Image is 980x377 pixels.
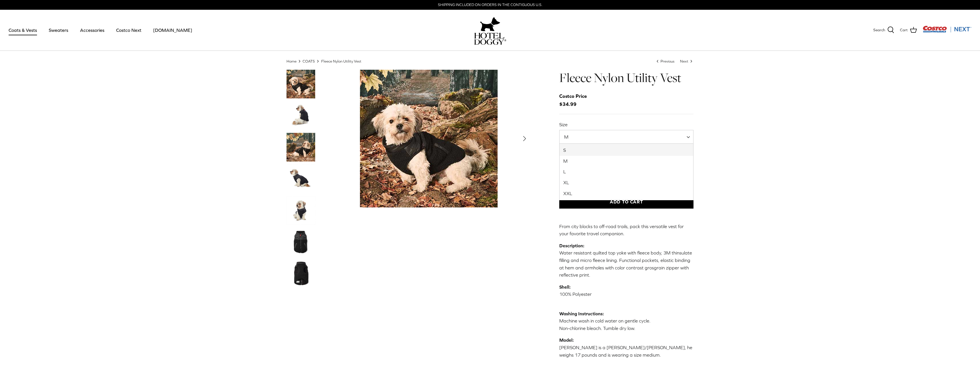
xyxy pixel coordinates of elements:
a: COATS [303,59,315,63]
a: [DOMAIN_NAME] [148,20,197,40]
span: Previous [661,59,675,63]
a: Thumbnail Link [287,101,315,130]
a: Home [287,59,297,63]
button: Next [518,132,531,145]
li: XXL [560,188,693,200]
a: Sweaters [44,20,73,40]
a: Next [680,59,694,63]
span: Next [680,59,688,63]
span: $34.99 [559,92,593,108]
p: Water resistant quilted top yoke with fleece body, 3M thinsulate filling and micro fleece lining.... [559,242,694,279]
span: Search [873,27,885,33]
img: Costco Next [923,26,971,33]
a: Coats & Vests [3,20,42,40]
strong: Washing Instructions: [559,311,604,316]
p: [PERSON_NAME] is a [PERSON_NAME]/[PERSON_NAME], he weighs 17 pounds and is wearing a size medium. [559,337,694,359]
a: Visit Costco Next [923,29,971,34]
a: Fleece Nylon Utility Vest [321,59,361,63]
a: Cart [900,26,917,34]
nav: Breadcrumbs [287,59,694,64]
li: L [560,166,693,177]
label: Size [559,121,694,128]
div: Costco Price [559,92,587,100]
span: M [560,134,580,140]
strong: Model: [559,337,574,343]
li: M [560,156,693,167]
a: hoteldoggy.com hoteldoggycom [474,15,506,45]
strong: Description: [559,243,584,248]
h1: Fleece Nylon Utility Vest [559,70,694,86]
a: Previous [655,59,676,63]
p: From city blocks to off-road trails, pack this versatile vest for your favorite travel companion. [559,223,694,238]
strong: Shell: [559,284,570,289]
li: XL [560,177,693,188]
img: hoteldoggycom [474,33,506,45]
a: Thumbnail Link [287,196,315,225]
p: 100% Polyester [559,283,694,306]
a: Thumbnail Link [287,70,315,98]
span: M [559,130,694,144]
button: Add to Cart [559,195,694,209]
li: S [560,144,693,156]
a: Show Gallery [327,70,531,207]
span: Cart [900,27,908,33]
a: Accessories [75,20,110,40]
a: Thumbnail Link [287,133,315,162]
a: Costco Next [111,20,147,40]
a: Thumbnail Link [287,259,315,288]
img: hoteldoggy.com [480,15,500,33]
a: Search [873,26,894,34]
a: Thumbnail Link [287,228,315,256]
a: Thumbnail Link [287,164,315,193]
p: Machine wash in cold water on gentle cycle. Non-chlorine bleach. Tumble dry low. [559,310,694,332]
